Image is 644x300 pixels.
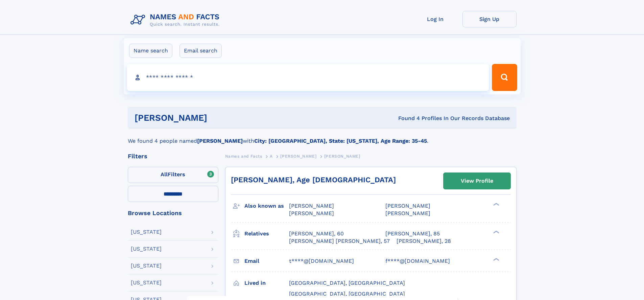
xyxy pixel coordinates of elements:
[244,255,289,267] h3: Email
[280,152,316,160] a: [PERSON_NAME]
[127,64,489,91] input: search input
[461,173,493,189] div: View Profile
[289,210,334,216] span: [PERSON_NAME]
[225,152,262,160] a: Names and Facts
[131,229,162,235] div: [US_STATE]
[270,152,273,160] a: A
[289,230,344,237] a: [PERSON_NAME], 60
[231,176,396,184] a: [PERSON_NAME], Age [DEMOGRAPHIC_DATA]
[244,228,289,239] h3: Relatives
[303,115,510,122] div: Found 4 Profiles In Our Records Database
[408,11,462,27] a: Log In
[197,138,243,144] b: [PERSON_NAME]
[270,154,273,159] span: A
[385,230,440,237] a: [PERSON_NAME], 85
[128,129,517,145] div: We found 4 people named with .
[131,280,162,285] div: [US_STATE]
[280,154,316,159] span: [PERSON_NAME]
[444,173,510,189] a: View Profile
[131,263,162,269] div: [US_STATE]
[289,237,390,245] a: [PERSON_NAME] [PERSON_NAME], 57
[492,257,500,261] div: ❯
[324,154,360,159] span: [PERSON_NAME]
[161,171,168,178] span: All
[397,237,451,245] a: [PERSON_NAME], 28
[128,11,225,29] img: Logo Names and Facts
[131,246,162,252] div: [US_STATE]
[254,138,427,144] b: City: [GEOGRAPHIC_DATA], State: [US_STATE], Age Range: 35-45
[289,203,334,209] span: [PERSON_NAME]
[289,291,405,297] span: [GEOGRAPHIC_DATA], [GEOGRAPHIC_DATA]
[128,153,218,159] div: Filters
[244,277,289,289] h3: Lived in
[289,280,405,286] span: [GEOGRAPHIC_DATA], [GEOGRAPHIC_DATA]
[385,203,430,209] span: [PERSON_NAME]
[492,202,500,207] div: ❯
[129,44,172,58] label: Name search
[244,200,289,212] h3: Also known as
[462,11,517,27] a: Sign Up
[385,210,430,216] span: [PERSON_NAME]
[128,167,218,183] label: Filters
[492,230,500,234] div: ❯
[128,210,218,216] div: Browse Locations
[180,44,222,58] label: Email search
[135,114,303,122] h1: [PERSON_NAME]
[492,64,517,91] button: Search Button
